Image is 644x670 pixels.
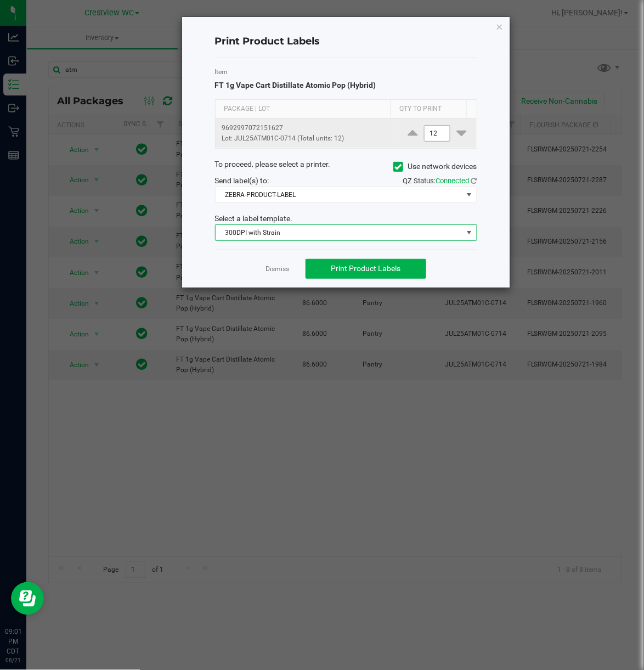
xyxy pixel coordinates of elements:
h4: Print Product Labels [215,35,477,49]
th: Package | Lot [216,100,391,119]
span: Send label(s) to: [215,176,269,185]
iframe: Resource center [11,582,44,615]
button: Print Product Labels [306,259,426,279]
label: Use network devices [393,161,477,172]
span: 300DPI with Strain [216,225,463,240]
label: Item [215,67,477,77]
span: FT 1g Vape Cart Distillate Atomic Pop (Hybrid) [215,81,376,89]
span: QZ Status: [403,177,477,185]
div: Select a label template. [207,213,485,224]
p: 9692997072151627 [222,123,392,133]
span: Connected [436,177,470,185]
th: Qty to Print [391,100,466,119]
a: Dismiss [265,264,289,274]
p: Lot: JUL25ATM01C-0714 (Total units: 12) [222,133,392,144]
span: Print Product Labels [331,264,401,273]
div: To proceed, please select a printer. [207,159,485,175]
span: ZEBRA-PRODUCT-LABEL [216,187,463,202]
